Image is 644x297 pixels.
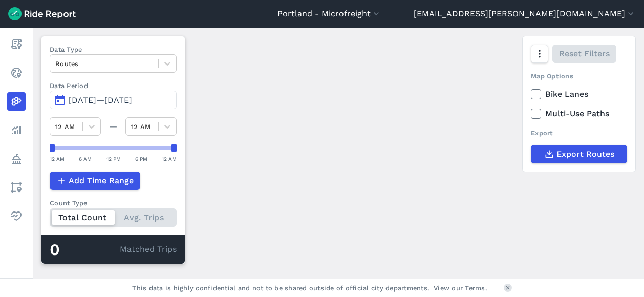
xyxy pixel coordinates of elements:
a: View our Terms. [434,283,487,293]
span: Export Routes [556,148,614,160]
a: Heatmaps [7,92,26,111]
div: 12 PM [106,154,121,163]
a: Analyze [7,121,26,139]
button: [EMAIL_ADDRESS][PERSON_NAME][DOMAIN_NAME] [414,8,636,20]
a: Areas [7,178,26,197]
span: [DATE]—[DATE] [69,95,132,105]
a: Policy [7,150,26,168]
div: 0 [50,243,120,257]
div: 12 AM [50,154,65,163]
div: Map Options [531,71,627,81]
button: [DATE]—[DATE] [50,91,177,109]
button: Portland - Microfreight [277,8,381,20]
span: Reset Filters [559,48,610,60]
label: Data Period [50,81,177,91]
label: Multi-Use Paths [531,108,627,120]
div: Matched Trips [41,235,185,264]
img: Ride Report [8,7,76,20]
label: Data Type [50,45,177,54]
button: Export Routes [531,145,627,163]
a: Realtime [7,63,26,82]
span: Add Time Range [69,175,134,187]
div: 6 PM [135,154,147,163]
a: Health [7,207,26,225]
div: Count Type [50,198,177,208]
a: Report [7,35,26,53]
div: — [101,120,125,133]
button: Reset Filters [552,45,616,63]
label: Bike Lanes [531,88,627,100]
div: 12 AM [162,154,177,163]
div: Export [531,128,627,138]
div: 6 AM [79,154,92,163]
button: Add Time Range [50,172,140,190]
